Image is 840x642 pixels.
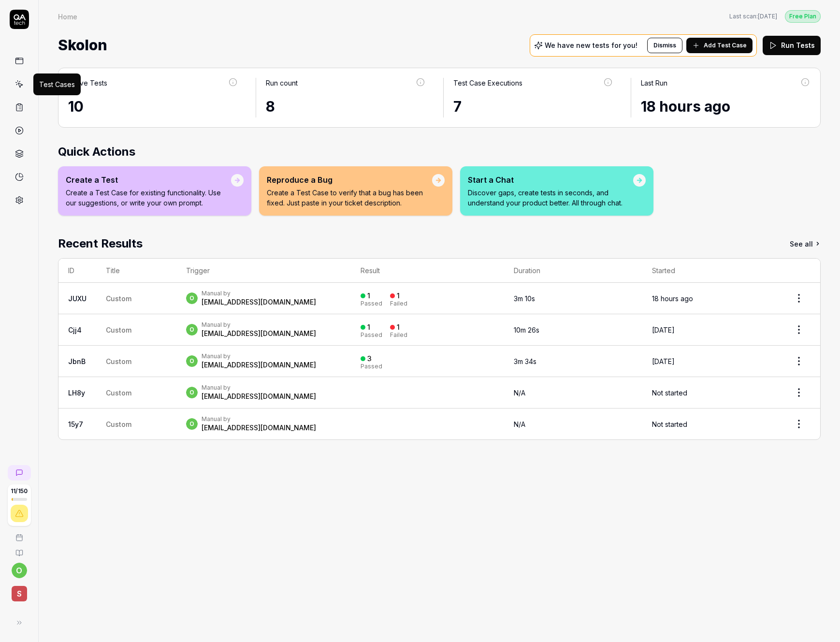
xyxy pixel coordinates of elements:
span: o [186,355,198,367]
a: See all [790,235,821,252]
td: Not started [642,409,778,439]
a: 15y7 [68,420,83,428]
a: Documentation [4,541,34,557]
div: 1 [367,292,370,300]
button: Add Test Case [686,38,753,53]
time: 18 hours ago [652,294,693,303]
div: 1 [397,323,400,332]
a: JUXU [68,294,87,303]
div: Failed [390,301,407,306]
a: New conversation [8,465,31,481]
div: Manual by [202,384,316,392]
span: o [186,324,198,336]
span: o [186,387,198,398]
span: 11 / 150 [11,488,28,494]
div: Reproduce a Bug [267,174,432,186]
div: [EMAIL_ADDRESS][DOMAIN_NAME] [202,360,316,370]
div: 7 [453,96,613,117]
a: LH8y [68,389,85,397]
div: Home [58,12,77,21]
div: Start a Chat [468,174,633,186]
div: [EMAIL_ADDRESS][DOMAIN_NAME] [202,423,316,433]
div: Test Cases [39,79,75,89]
time: [DATE] [758,13,777,20]
time: 18 hours ago [641,98,730,115]
span: Custom [106,294,131,303]
span: N/A [514,389,525,397]
span: Custom [106,389,131,397]
p: Create a Test Case to verify that a bug has been fixed. Just paste in your ticket description. [267,188,432,208]
span: S [12,586,27,601]
div: Active Tests [68,78,107,88]
div: [EMAIL_ADDRESS][DOMAIN_NAME] [202,392,316,401]
button: Run Tests [763,36,821,55]
a: Cjj4 [68,326,82,334]
time: [DATE] [652,326,675,334]
div: Manual by [202,415,316,423]
time: [DATE] [652,357,675,365]
span: Custom [106,420,131,428]
div: Passed [361,332,382,338]
time: 10m 26s [514,326,539,334]
div: Passed [361,364,382,369]
div: Failed [390,332,407,338]
h2: Quick Actions [58,143,821,160]
span: Skolon [58,32,107,58]
div: Manual by [202,321,316,329]
div: Manual by [202,352,316,360]
th: Result [351,259,505,283]
span: Last scan: [729,12,777,21]
th: Started [642,259,778,283]
div: 1 [397,292,400,300]
p: We have new tests for you! [545,42,637,49]
button: S [4,578,34,603]
span: Custom [106,357,131,365]
div: [EMAIL_ADDRESS][DOMAIN_NAME] [202,297,316,307]
span: Custom [106,326,131,334]
div: Manual by [202,290,316,297]
div: Create a Test [66,174,231,186]
span: o [186,418,198,430]
p: Create a Test Case for existing functionality. Use our suggestions, or write your own prompt. [66,188,231,208]
div: 8 [266,96,426,117]
button: Dismiss [647,38,682,53]
time: 3m 10s [514,294,535,303]
div: [EMAIL_ADDRESS][DOMAIN_NAME] [202,329,316,338]
button: o [12,563,27,578]
button: Free Plan [785,10,821,23]
div: Passed [361,301,382,306]
th: Title [96,259,176,283]
div: 10 [68,96,238,117]
td: Not started [642,377,778,409]
span: N/A [514,420,525,428]
p: Discover gaps, create tests in seconds, and understand your product better. All through chat. [468,188,633,208]
div: 3 [367,354,372,363]
h2: Recent Results [58,235,143,252]
div: 1 [367,323,370,332]
span: o [186,292,198,304]
span: Add Test Case [704,41,747,50]
button: Last scan:[DATE] [729,12,777,21]
th: ID [58,259,96,283]
th: Trigger [176,259,351,283]
div: Run count [266,78,298,88]
a: JbnB [68,357,86,365]
div: Test Case Executions [453,78,522,88]
time: 3m 34s [514,357,536,365]
div: Last Run [641,78,667,88]
a: Book a call with us [4,526,34,541]
th: Duration [504,259,642,283]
